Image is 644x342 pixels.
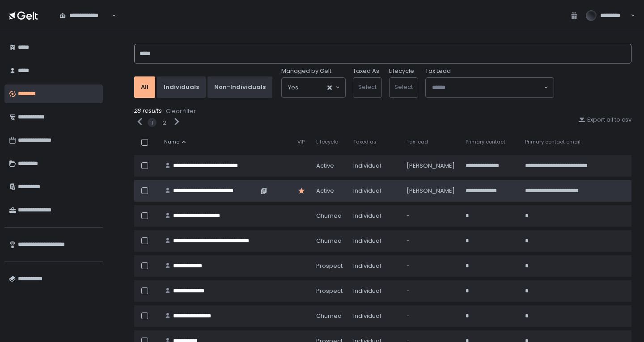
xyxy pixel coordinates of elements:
[288,83,298,92] span: Yes
[282,78,345,97] div: Search for option
[353,287,396,295] div: Individual
[389,67,414,75] label: Lifecycle
[134,107,631,116] div: 28 results
[164,83,199,91] div: Individuals
[316,187,334,195] span: active
[353,212,396,220] div: Individual
[316,162,334,170] span: active
[407,312,455,320] div: -
[298,83,326,92] input: Search for option
[353,139,377,145] span: Taxed as
[425,67,451,75] span: Tax Lead
[297,139,305,145] span: VIP
[432,83,543,92] input: Search for option
[578,116,631,124] button: Export all to csv
[358,83,377,91] span: Select
[157,76,206,98] button: Individuals
[466,139,505,145] span: Primary contact
[327,85,332,90] button: Clear Selected
[407,212,455,220] div: -
[208,76,272,98] button: Non-Individuals
[353,262,396,270] div: Individual
[316,212,342,220] span: churned
[316,262,343,270] span: prospect
[353,162,396,170] div: Individual
[407,187,455,195] div: [PERSON_NAME]
[426,78,554,97] div: Search for option
[407,162,455,170] div: [PERSON_NAME]
[316,139,338,145] span: Lifecycle
[316,237,342,245] span: churned
[353,67,379,75] label: Taxed As
[214,83,266,91] div: Non-Individuals
[394,83,413,91] span: Select
[407,139,428,145] span: Tax lead
[407,237,455,245] div: -
[407,262,455,270] div: -
[316,287,343,295] span: prospect
[163,119,166,127] button: 2
[281,67,331,75] span: Managed by Gelt
[407,287,455,295] div: -
[316,312,342,320] span: churned
[110,11,111,20] input: Search for option
[141,83,148,91] div: All
[165,107,196,116] button: Clear filter
[353,237,396,245] div: Individual
[134,76,155,98] button: All
[166,107,196,115] div: Clear filter
[353,312,396,320] div: Individual
[525,139,580,145] span: Primary contact email
[151,119,153,127] button: 1
[164,139,179,145] span: Name
[54,6,116,25] div: Search for option
[353,187,396,195] div: Individual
